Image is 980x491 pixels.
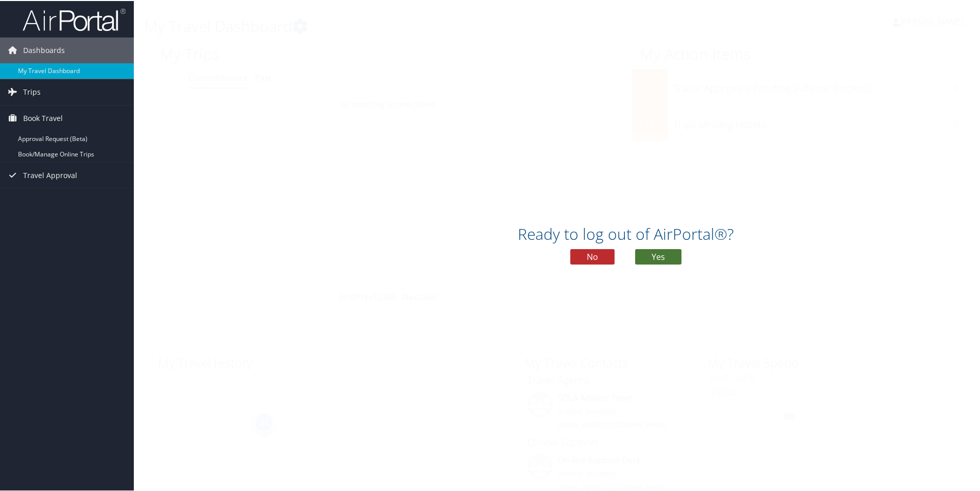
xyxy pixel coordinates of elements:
[23,7,126,31] img: airportal-logo.png
[23,104,63,130] span: Book Travel
[570,248,615,264] button: No
[23,78,41,104] span: Trips
[23,162,77,187] span: Travel Approval
[635,248,681,264] button: Yes
[23,37,65,62] span: Dashboards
